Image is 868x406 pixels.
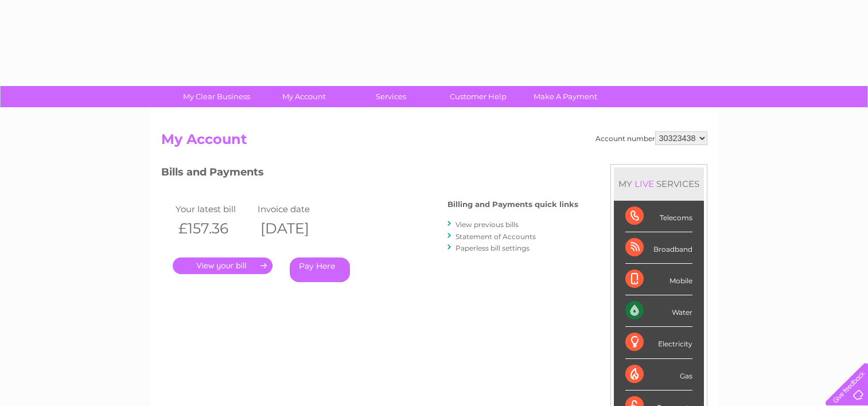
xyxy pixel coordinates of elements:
[255,217,337,240] th: [DATE]
[518,86,613,107] a: Make A Payment
[255,201,337,217] td: Invoice date
[456,244,530,252] a: Paperless bill settings
[169,86,264,107] a: My Clear Business
[625,359,692,391] div: Gas
[456,232,536,241] a: Statement of Accounts
[173,257,273,274] a: .
[625,295,692,327] div: Water
[447,200,578,209] h4: Billing and Payments quick links
[161,164,578,184] h3: Bills and Payments
[625,201,692,232] div: Telecoms
[632,178,656,189] div: LIVE
[614,167,704,200] div: MY SERVICES
[344,86,438,107] a: Services
[625,327,692,358] div: Electricity
[290,257,350,282] a: Pay Here
[625,264,692,295] div: Mobile
[161,131,707,153] h2: My Account
[173,201,255,217] td: Your latest bill
[595,131,707,145] div: Account number
[625,232,692,264] div: Broadband
[173,217,255,240] th: £157.36
[456,220,519,229] a: View previous bills
[431,86,526,107] a: Customer Help
[256,86,351,107] a: My Account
